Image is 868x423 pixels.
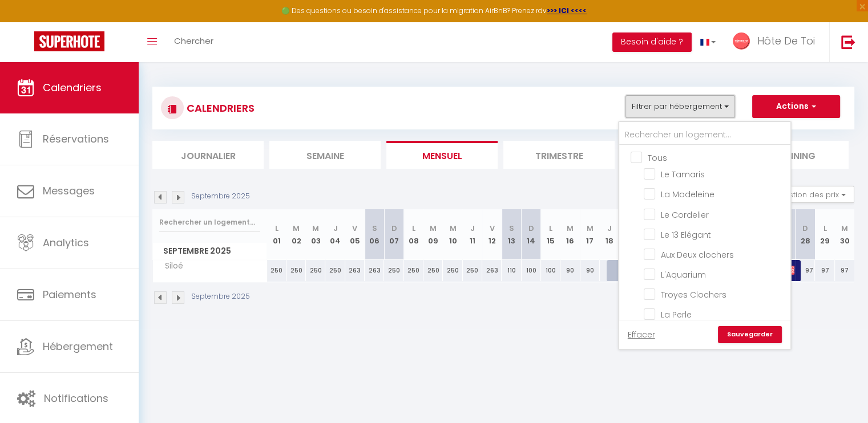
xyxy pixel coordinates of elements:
button: Actions [752,95,840,118]
abbr: L [823,223,826,234]
abbr: M [587,223,594,234]
div: 97 [815,260,834,281]
div: 250 [306,260,325,281]
a: >>> ICI <<<< [547,6,587,15]
span: Chercher [174,35,213,47]
th: 09 [423,209,443,260]
span: Siloé [155,260,197,272]
a: Sauvegarder [718,326,782,343]
th: 03 [306,209,325,260]
abbr: M [841,223,848,234]
li: Journalier [152,141,264,169]
th: 08 [404,209,423,260]
li: Mensuel [386,141,498,169]
button: Filtrer par hébergement [625,95,735,118]
th: 07 [384,209,403,260]
div: 250 [325,260,345,281]
abbr: L [412,223,415,234]
div: 90 [560,260,580,281]
th: 13 [502,209,521,260]
span: Messages [43,184,95,198]
li: Planning [737,141,849,169]
div: 250 [286,260,306,281]
abbr: D [802,223,808,234]
span: Aux Deux clochers [661,249,734,261]
abbr: M [312,223,319,234]
a: Effacer [628,328,655,341]
span: Hôte De Toi [757,34,815,48]
h3: CALENDRIERS [184,95,255,121]
abbr: J [333,223,338,234]
th: 10 [443,209,462,260]
th: 15 [541,209,560,260]
div: 97 [796,260,815,281]
div: 250 [267,260,286,281]
span: Calendriers [43,80,102,95]
button: Besoin d'aide ? [612,32,692,52]
th: 14 [522,209,541,260]
span: Paiements [43,287,96,302]
th: 01 [267,209,286,260]
span: Notifications [44,391,108,405]
th: 30 [835,209,854,260]
img: ... [733,32,750,50]
li: Semaine [269,141,381,169]
p: Septembre 2025 [191,191,250,202]
div: 250 [423,260,443,281]
th: 18 [600,209,619,260]
span: Le Cordelier [661,209,709,221]
a: ... Hôte De Toi [724,22,829,62]
div: 97 [835,260,854,281]
th: 28 [796,209,815,260]
th: 02 [286,209,306,260]
th: 06 [365,209,384,260]
p: Septembre 2025 [191,291,250,302]
div: 250 [404,260,423,281]
img: Super Booking [34,31,104,51]
div: Filtrer par hébergement [618,121,792,350]
abbr: V [352,223,357,234]
th: 17 [580,209,600,260]
input: Rechercher un logement... [619,125,790,145]
th: 11 [463,209,482,260]
th: 16 [560,209,580,260]
abbr: V [490,223,495,234]
th: 05 [345,209,365,260]
span: Analytics [43,235,89,250]
div: 263 [482,260,502,281]
abbr: M [567,223,574,234]
input: Rechercher un logement... [159,212,260,233]
li: Trimestre [503,141,615,169]
div: 90 [580,260,600,281]
div: 250 [443,260,462,281]
div: 100 [541,260,560,281]
abbr: D [391,223,397,234]
th: 04 [325,209,345,260]
div: 100 [522,260,541,281]
abbr: J [607,223,612,234]
abbr: M [430,223,437,234]
div: 250 [463,260,482,281]
abbr: J [470,223,475,234]
span: Le 13 Elégant [661,229,711,241]
abbr: M [449,223,456,234]
span: Réservations [43,132,109,146]
abbr: L [275,223,278,234]
abbr: M [293,223,300,234]
span: Hébergement [43,339,113,353]
div: 263 [365,260,384,281]
span: Septembre 2025 [153,243,267,259]
div: 250 [384,260,403,281]
abbr: S [372,223,377,234]
th: 12 [482,209,502,260]
a: Chercher [165,22,222,62]
div: 110 [502,260,521,281]
div: 263 [345,260,365,281]
img: logout [841,35,855,49]
abbr: S [509,223,514,234]
button: Gestion des prix [769,186,854,203]
abbr: L [549,223,552,234]
abbr: D [528,223,534,234]
th: 29 [815,209,834,260]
